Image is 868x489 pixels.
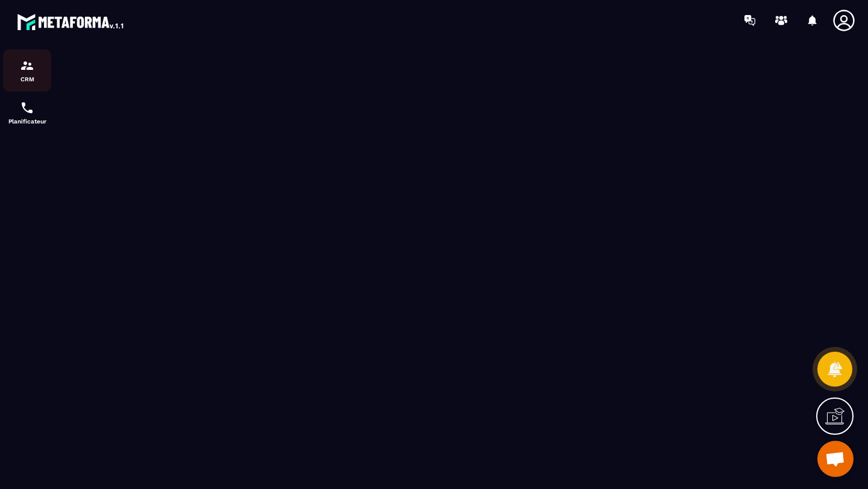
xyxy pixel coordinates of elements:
[20,58,34,73] img: formation
[3,92,51,134] a: schedulerschedulerPlanificateur
[817,441,854,477] div: Ouvrir le chat
[17,11,125,33] img: logo
[3,76,51,83] p: CRM
[3,49,51,92] a: formationformationCRM
[20,101,34,115] img: scheduler
[3,118,51,125] p: Planificateur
